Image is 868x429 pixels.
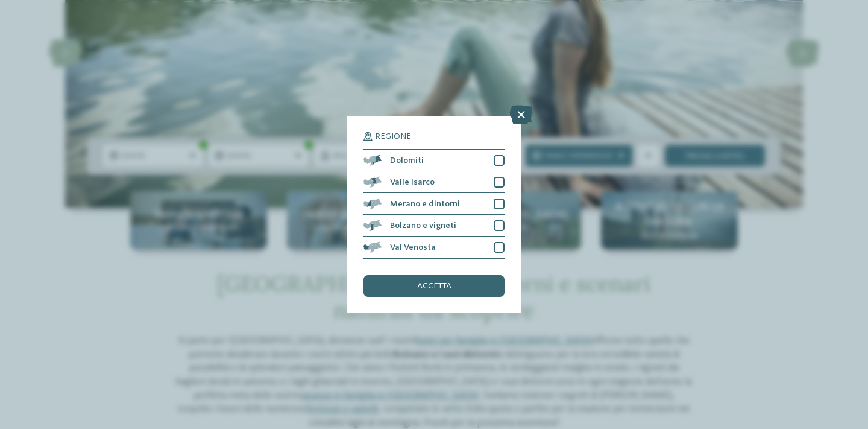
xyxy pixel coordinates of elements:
span: Val Venosta [390,243,436,252]
span: Merano e dintorni [390,200,460,208]
span: Bolzano e vigneti [390,221,456,230]
span: Regione [375,132,411,141]
span: accetta [417,282,451,290]
span: Valle Isarco [390,178,435,186]
span: Dolomiti [390,156,424,165]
